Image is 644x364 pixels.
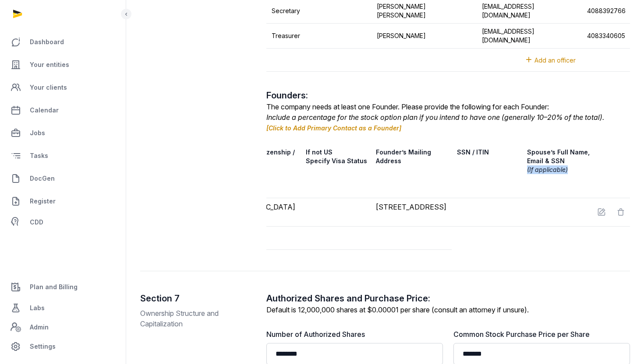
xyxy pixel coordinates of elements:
[266,329,443,339] label: Number of Authorized Shares
[30,82,67,93] span: Your clients
[7,213,119,231] a: CDD
[7,145,119,166] a: Tasks
[534,56,576,64] span: Add an officer
[140,308,252,329] p: Ownership Structure and Capitalization
[30,217,43,227] span: CDD
[266,101,630,112] div: The company needs at least one Founder. Please provide the following for each Founder:
[7,31,119,52] a: Dashboard
[30,173,55,184] span: DocGen
[7,191,119,212] a: Register
[527,166,568,173] span: (If applicable)
[266,305,529,314] label: Default is 12,000,000 shares at $0.00001 per share (consult an attorney if unsure).
[371,142,452,198] th: Founder’s Mailing Address
[266,124,401,132] a: [Click to Add Primary Contact as a Founder]
[30,59,69,70] span: Your entities
[30,322,49,332] span: Admin
[477,24,582,49] td: [EMAIL_ADDRESS][DOMAIN_NAME]
[522,142,592,198] th: Spouse’s Full Name, Email & SSN
[140,292,252,304] h2: Section 7
[7,77,119,98] a: Your clients
[30,303,45,313] span: Labs
[30,37,64,47] span: Dashboard
[30,282,78,292] span: Plan and Billing
[266,112,630,122] div: Include a percentage for the stock option plan if you intend to have one (generally 10–20% of the...
[30,150,48,161] span: Tasks
[7,100,119,121] a: Calendar
[371,198,452,227] td: [STREET_ADDRESS]
[30,128,45,138] span: Jobs
[453,329,630,339] label: Common Stock Purchase Price per Share
[30,105,59,115] span: Calendar
[7,318,119,336] a: Admin
[30,196,56,206] span: Register
[7,168,119,189] a: DocGen
[266,292,630,304] h2: Authorized Shares and Purchase Price:
[452,142,522,198] th: SSN / ITIN
[372,24,477,49] td: [PERSON_NAME]
[7,276,119,297] a: Plan and Billing
[266,24,372,49] td: Treasurer
[7,122,119,143] a: Jobs
[266,89,630,101] h2: Founders:
[301,142,371,198] th: If not US Specify Visa Status
[7,336,119,357] a: Settings
[7,297,119,318] a: Labs
[7,54,119,75] a: Your entities
[30,341,56,352] span: Settings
